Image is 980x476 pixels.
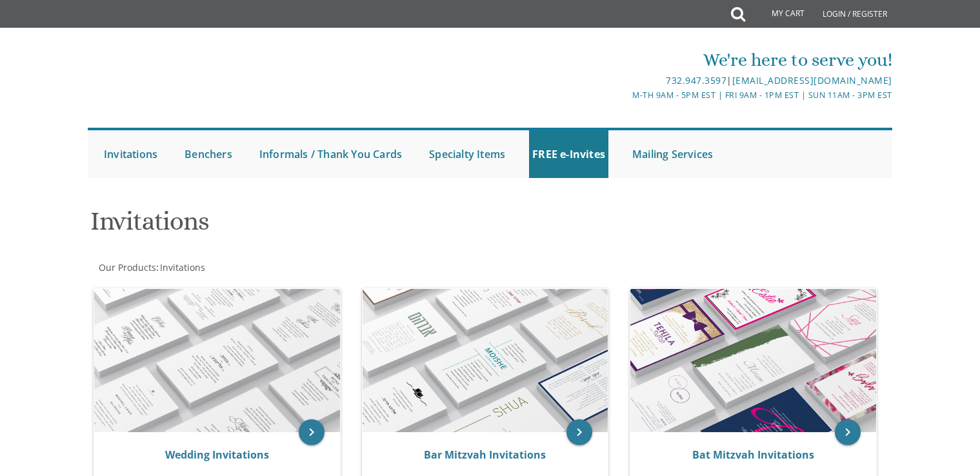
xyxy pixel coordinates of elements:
[94,289,340,432] img: Wedding Invitations
[256,130,405,178] a: Informals / Thank You Cards
[159,261,205,273] a: Invitations
[426,130,508,178] a: Specialty Items
[357,88,892,102] div: M-Th 9am - 5pm EST | Fri 9am - 1pm EST | Sun 11am - 3pm EST
[529,130,608,178] a: FREE e-Invites
[744,1,814,27] a: My Cart
[692,448,814,462] a: Bat Mitzvah Invitations
[835,419,861,445] a: keyboard_arrow_right
[732,74,892,86] a: [EMAIL_ADDRESS][DOMAIN_NAME]
[666,74,726,86] a: 732.947.3597
[101,130,161,178] a: Invitations
[630,289,876,432] img: Bat Mitzvah Invitations
[181,130,235,178] a: Benchers
[160,261,205,273] span: Invitations
[566,419,592,445] a: keyboard_arrow_right
[97,261,156,273] a: Our Products
[165,448,269,462] a: Wedding Invitations
[90,207,617,245] h1: Invitations
[299,419,325,445] a: keyboard_arrow_right
[424,448,546,462] a: Bar Mitzvah Invitations
[363,289,608,432] img: Bar Mitzvah Invitations
[88,261,490,274] div: :
[629,130,716,178] a: Mailing Services
[357,73,892,88] div: |
[357,47,892,73] div: We're here to serve you!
